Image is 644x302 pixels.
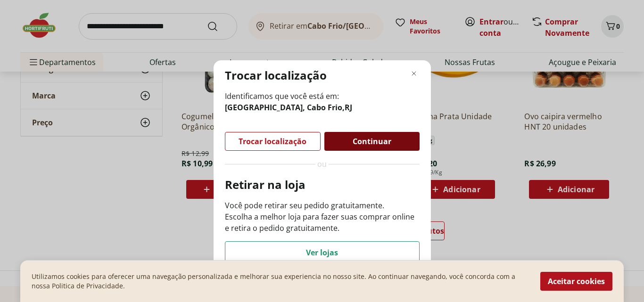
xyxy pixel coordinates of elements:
[306,249,338,256] span: Ver lojas
[324,132,420,151] button: Continuar
[408,68,420,79] button: Fechar modal de regionalização
[225,241,420,264] button: Ver lojas
[225,132,321,151] button: Trocar localização
[225,200,420,234] p: Você pode retirar seu pedido gratuitamente. Escolha a melhor loja para fazer suas comprar online ...
[317,158,327,170] span: ou
[540,272,612,291] button: Aceitar cookies
[225,177,420,192] p: Retirar na loja
[239,138,306,145] span: Trocar localização
[353,138,391,145] span: Continuar
[225,68,327,83] p: Trocar localização
[32,272,529,291] p: Utilizamos cookies para oferecer uma navegação personalizada e melhorar sua experiencia no nosso ...
[214,60,431,275] div: Modal de regionalização
[225,102,352,113] b: [GEOGRAPHIC_DATA], Cabo Frio , RJ
[225,90,420,113] span: Identificamos que você está em:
